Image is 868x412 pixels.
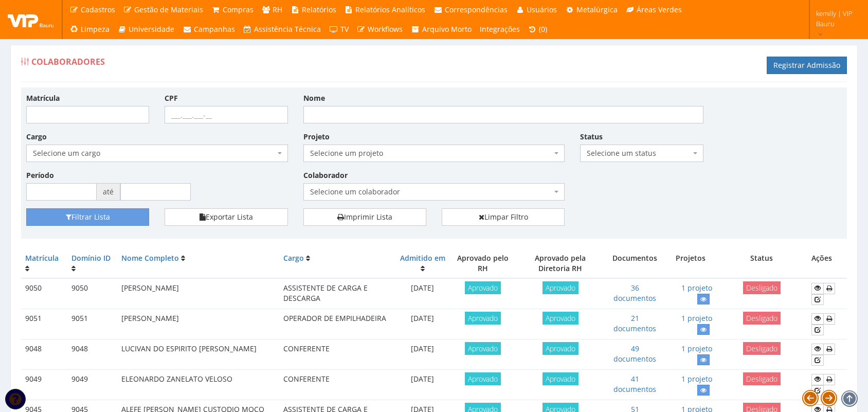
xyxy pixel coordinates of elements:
[67,309,117,339] td: 9051
[465,281,501,294] span: Aprovado
[310,187,552,197] span: Selecione um colaborador
[26,145,288,162] span: Selecione um cargo
[422,24,472,34] span: Arquivo Morto
[165,208,287,226] button: Exportar Lista
[97,183,120,201] span: até
[542,312,578,325] span: Aprovado
[355,5,425,14] span: Relatórios Analíticos
[165,93,178,103] label: CPF
[279,339,395,370] td: CONFERENTE
[613,374,656,394] a: 41 documentos
[407,20,476,39] a: Arquivo Morto
[283,253,304,263] a: Cargo
[465,312,501,325] span: Aprovado
[8,12,54,27] img: logo
[21,370,67,400] td: 9049
[273,5,282,14] span: RH
[303,145,565,162] span: Selecione um projeto
[121,253,179,263] a: Nome Completo
[605,249,664,278] th: Documentos
[400,253,445,263] a: Admitido em
[178,20,239,39] a: Campanhas
[81,5,115,14] span: Cadastros
[807,249,847,278] th: Ações
[310,148,552,158] span: Selecione um projeto
[542,372,578,385] span: Aprovado
[480,24,520,34] span: Integrações
[395,309,450,339] td: [DATE]
[515,249,605,278] th: Aprovado pela Diretoria RH
[33,148,275,158] span: Selecione um cargo
[542,281,578,294] span: Aprovado
[527,5,557,14] span: Usuários
[681,344,712,353] a: 1 projeto
[465,342,501,355] span: Aprovado
[743,312,781,325] span: Desligado
[239,20,325,39] a: Assistência Técnica
[395,370,450,400] td: [DATE]
[767,57,847,74] a: Registrar Admissão
[67,278,117,309] td: 9050
[303,183,565,201] span: Selecione um colaborador
[117,370,280,400] td: ELEONARDO ZANELATO VELOSO
[580,132,603,142] label: Status
[476,20,524,39] a: Integrações
[613,344,656,364] a: 49 documentos
[395,278,450,309] td: [DATE]
[576,5,618,14] span: Metalúrgica
[524,20,552,39] a: (0)
[279,370,395,400] td: CONFERENTE
[816,8,855,29] span: kemilly | VIP Bauru
[31,56,105,67] span: Colaboradores
[129,24,174,34] span: Universidade
[65,20,114,39] a: Limpeza
[25,253,59,263] a: Matrícula
[194,24,235,34] span: Campanhas
[303,170,348,181] label: Colaborador
[613,283,656,303] a: 36 documentos
[279,309,395,339] td: OPERADOR DE EMPILHADEIRA
[303,132,330,142] label: Projeto
[117,309,280,339] td: [PERSON_NAME]
[303,208,426,226] a: Imprimir Lista
[303,93,325,103] label: Nome
[117,339,280,370] td: LUCIVAN DO ESPIRITO [PERSON_NAME]
[743,342,781,355] span: Desligado
[302,5,336,14] span: Relatórios
[26,132,47,142] label: Cargo
[165,106,287,123] input: ___.___.___-__
[21,278,67,309] td: 9050
[587,148,690,158] span: Selecione um status
[340,24,349,34] span: TV
[681,374,712,384] a: 1 projeto
[353,20,407,39] a: Workflows
[743,281,781,294] span: Desligado
[681,283,712,293] a: 1 projeto
[681,313,712,323] a: 1 projeto
[542,342,578,355] span: Aprovado
[539,24,547,34] span: (0)
[743,372,781,385] span: Desligado
[117,278,280,309] td: [PERSON_NAME]
[26,170,54,181] label: Período
[114,20,179,39] a: Universidade
[325,20,353,39] a: TV
[450,249,515,278] th: Aprovado pelo RH
[67,339,117,370] td: 9048
[465,372,501,385] span: Aprovado
[81,24,110,34] span: Limpeza
[279,278,395,309] td: ASSISTENTE DE CARGA E DESCARGA
[254,24,321,34] span: Assistência Técnica
[21,309,67,339] td: 9051
[71,253,111,263] a: Domínio ID
[637,5,682,14] span: Áreas Verdes
[368,24,403,34] span: Workflows
[664,249,716,278] th: Projetos
[716,249,807,278] th: Status
[223,5,254,14] span: Compras
[26,93,60,103] label: Matrícula
[445,5,508,14] span: Correspondências
[442,208,565,226] a: Limpar Filtro
[134,5,203,14] span: Gestão de Materiais
[395,339,450,370] td: [DATE]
